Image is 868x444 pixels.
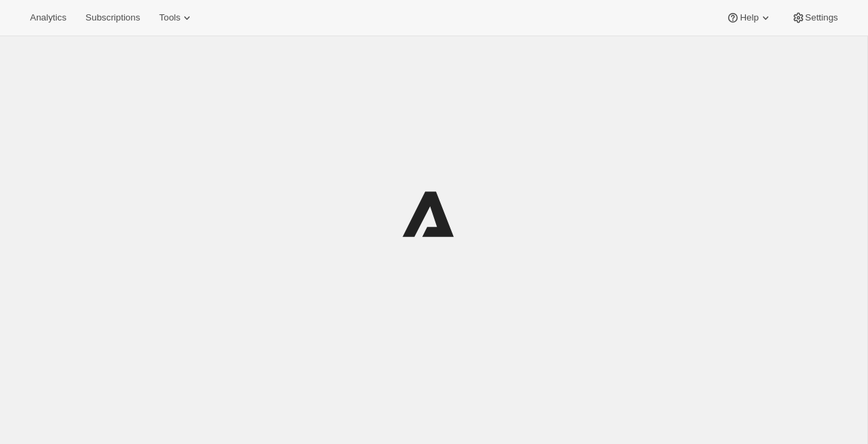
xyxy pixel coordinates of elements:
[783,8,846,27] button: Settings
[85,12,140,23] span: Subscriptions
[22,8,74,27] button: Analytics
[740,12,758,23] span: Help
[718,8,780,27] button: Help
[805,12,838,23] span: Settings
[151,8,202,27] button: Tools
[30,12,66,23] span: Analytics
[77,8,148,27] button: Subscriptions
[159,12,180,23] span: Tools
